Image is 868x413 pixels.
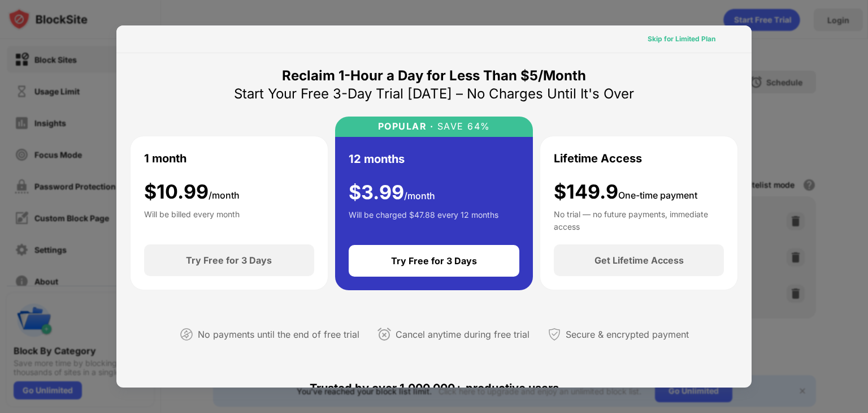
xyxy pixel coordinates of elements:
[566,326,689,343] div: Secure & encrypted payment
[377,328,391,341] img: cancel-anytime
[349,209,498,231] div: Will be charged $47.88 every 12 months
[618,190,697,201] span: One-time payment
[554,208,724,231] div: No trial — no future payments, immediate access
[433,121,491,132] div: SAVE 64%
[144,150,186,167] div: 1 month
[648,33,715,45] div: Skip for Limited Plan
[554,150,642,167] div: Lifetime Access
[548,328,561,341] img: secured-payment
[349,181,435,204] div: $ 3.99
[396,326,530,343] div: Cancel anytime during free trial
[198,326,359,343] div: No payments until the end of free trial
[144,208,240,231] div: Will be billed every month
[180,328,193,341] img: not-paying
[234,85,634,103] div: Start Your Free 3-Day Trial [DATE] – No Charges Until It's Over
[554,180,697,204] div: $149.9
[391,255,477,266] div: Try Free for 3 Days
[282,67,586,85] div: Reclaim 1-Hour a Day for Less Than $5/Month
[349,150,405,167] div: 12 months
[209,190,240,201] span: /month
[378,121,434,132] div: POPULAR ·
[144,180,240,204] div: $ 10.99
[186,255,272,266] div: Try Free for 3 Days
[594,255,684,266] div: Get Lifetime Access
[404,190,435,201] span: /month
